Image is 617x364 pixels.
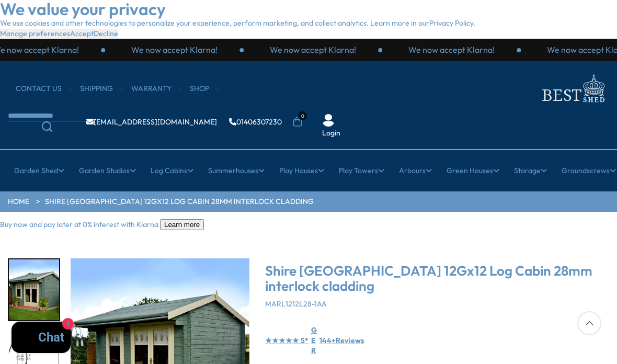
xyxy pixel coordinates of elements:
img: Marlborough_7_77ba1181-c18a-42db-b353-ae209a9c9980_200x200.jpg [9,259,59,320]
span: Reviews [336,336,364,346]
a: Shop [190,84,220,94]
inbox-online-store-chat: Shopify online store chat [8,322,74,356]
a: CONTACT US [16,84,72,94]
div: R [311,346,317,356]
a: Login [322,128,340,139]
a: ★★★★★ 5* G E R 144+ Reviews [265,325,364,356]
button: Decline [94,29,118,38]
div: E [311,336,317,346]
a: Log Cabins [151,157,193,184]
img: User Icon [322,114,335,127]
a: Storage [514,157,547,184]
div: G [311,325,317,336]
a: Green Houses [447,157,499,184]
button: Accept [70,29,94,38]
p: We now accept Klarna! [408,44,495,55]
a: Shire [GEOGRAPHIC_DATA] 12Gx12 Log Cabin 28mm interlock cladding [45,197,314,207]
p: We now accept Klarna! [270,44,356,55]
div: 1 / 3 [105,44,244,55]
a: Summerhouses [208,157,265,184]
span: 144+ [319,336,336,346]
a: Warranty [131,84,182,94]
img: logo [536,72,609,106]
span: ★★★★★ [265,336,299,345]
a: Play Houses [279,157,324,184]
a: Shipping [80,84,123,94]
p: We now accept Klarna! [131,44,218,55]
a: Garden Shed [14,157,64,184]
span: 0 [298,111,307,120]
a: Play Towers [339,157,384,184]
a: HOME [8,197,29,207]
h3: Shire [GEOGRAPHIC_DATA] 12Gx12 Log Cabin 28mm interlock cladding [265,264,609,293]
a: [EMAIL_ADDRESS][DOMAIN_NAME] [86,118,217,126]
a: Groundscrews [562,157,616,184]
a: 0 [292,117,303,127]
div: 2 / 3 [244,44,382,55]
a: Privacy Policy. [429,18,475,29]
a: 01406307230 [229,118,282,126]
a: Garden Studios [79,157,136,184]
div: 3 / 3 [382,44,521,55]
span: MARL1212L28-1AA [265,299,327,309]
a: Search [8,121,86,132]
a: Arbours [399,157,432,184]
div: 1 / 18 [8,258,60,321]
